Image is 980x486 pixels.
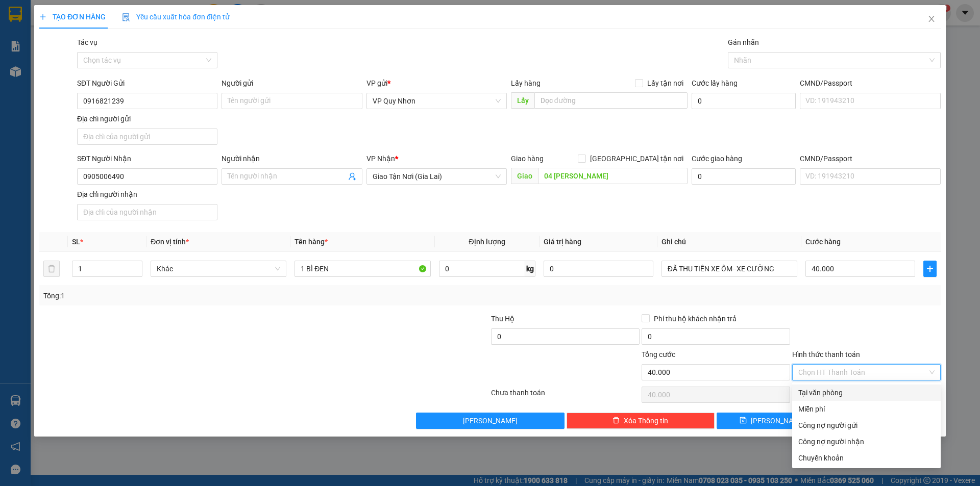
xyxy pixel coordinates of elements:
[157,261,280,276] span: Khác
[650,313,741,324] span: Phí thu hộ khách nhận trả
[792,417,941,433] div: Cước gửi hàng sẽ được ghi vào công nợ của người gửi
[544,238,581,246] span: Giá trị hàng
[151,238,189,246] span: Đơn vị tính
[798,452,935,464] div: Chuyển khoản
[740,417,747,425] span: save
[924,265,936,273] span: plus
[612,417,620,425] span: delete
[511,168,538,184] span: Giao
[373,93,501,109] span: VP Quy Nhơn
[122,13,130,21] img: icon
[792,433,941,450] div: Cước gửi hàng sẽ được ghi vào công nợ của người nhận
[77,129,217,145] input: Địa chỉ của người gửi
[490,387,641,405] div: Chưa thanh toán
[39,13,46,20] span: plus
[586,153,688,164] span: [GEOGRAPHIC_DATA] tận nơi
[751,415,805,426] span: [PERSON_NAME]
[77,113,217,124] div: Địa chỉ người gửi
[122,13,230,21] span: Yêu cầu xuất hóa đơn điện tử
[805,238,841,246] span: Cước hàng
[927,15,936,23] span: close
[923,261,937,277] button: plus
[511,155,544,163] span: Giao hàng
[416,413,565,429] button: [PERSON_NAME]
[77,78,217,89] div: SĐT Người Gửi
[692,155,742,163] label: Cước giao hàng
[567,413,715,429] button: deleteXóa Thông tin
[525,261,535,277] span: kg
[798,420,935,431] div: Công nợ người gửi
[534,92,688,109] input: Dọc đường
[469,238,505,246] span: Định lượng
[511,92,534,109] span: Lấy
[366,78,507,89] div: VP gửi
[463,415,518,426] span: [PERSON_NAME]
[222,153,362,164] div: Người nhận
[373,169,501,184] span: Giao Tận Nơi (Gia Lai)
[692,93,796,109] input: Cước lấy hàng
[728,38,759,46] label: Gán nhãn
[642,350,675,359] span: Tổng cước
[798,436,935,447] div: Công nợ người nhận
[222,78,362,89] div: Người gửi
[661,261,797,277] input: Ghi Chú
[692,79,738,87] label: Cước lấy hàng
[800,153,940,164] div: CMND/Passport
[692,168,796,185] input: Cước giao hàng
[295,261,430,277] input: VD: Bàn, Ghế
[798,403,935,415] div: Miễn phí
[544,261,653,277] input: 0
[77,204,217,220] input: Địa chỉ của người nhận
[366,155,395,163] span: VP Nhận
[77,189,217,200] div: Địa chỉ người nhận
[77,38,97,46] label: Tác vụ
[295,238,328,246] span: Tên hàng
[538,168,688,184] input: Dọc đường
[491,315,514,323] span: Thu Hộ
[72,238,80,246] span: SL
[39,13,106,21] span: TẠO ĐƠN HÀNG
[511,79,541,87] span: Lấy hàng
[77,153,217,164] div: SĐT Người Nhận
[348,172,356,181] span: user-add
[798,387,935,398] div: Tại văn phòng
[792,350,860,359] label: Hình thức thanh toán
[657,232,801,252] th: Ghi chú
[43,261,60,277] button: delete
[43,290,378,301] div: Tổng: 1
[643,78,688,89] span: Lấy tận nơi
[917,5,946,34] button: Close
[800,78,940,89] div: CMND/Passport
[624,415,668,426] span: Xóa Thông tin
[717,413,827,429] button: save[PERSON_NAME]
